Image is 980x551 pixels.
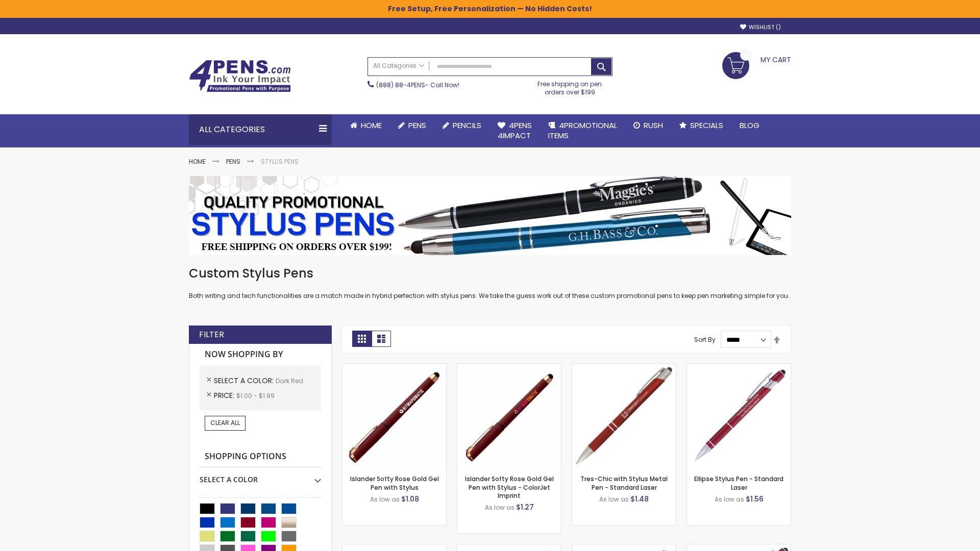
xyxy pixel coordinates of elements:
[200,446,321,468] strong: Shopping Options
[740,23,781,31] a: Wishlist
[261,157,299,166] strong: Stylus Pens
[687,364,791,467] img: Ellipse Stylus Pen - Standard Laser-Dark Red
[644,120,663,131] span: Rush
[376,81,459,89] span: - Call Now!
[189,157,206,166] a: Home
[498,120,532,141] span: 4Pens 4impact
[236,391,275,400] span: $1.00 - $1.99
[572,363,676,372] a: Tres-Chic with Stylus Metal Pen - Standard Laser-Dark Red
[199,329,224,340] strong: Filter
[205,416,246,430] a: Clear All
[580,474,668,491] a: Tres-Chic with Stylus Metal Pen - Standard Laser
[485,503,514,512] span: As low as
[210,418,240,427] span: Clear All
[189,176,791,255] img: Stylus Pens
[361,120,382,131] span: Home
[516,502,534,512] span: $1.27
[342,364,446,467] img: Islander Softy Rose Gold Gel Pen with Stylus-Dark Red
[457,363,561,372] a: Islander Softy Rose Gold Gel Pen with Stylus - ColorJet Imprint-Dark Red
[373,62,424,70] span: All Categories
[694,474,783,491] a: Ellipse Stylus Pen - Standard Laser
[572,364,676,467] img: Tres-Chic with Stylus Metal Pen - Standard Laser-Dark Red
[465,474,554,499] a: Islander Softy Rose Gold Gel Pen with Stylus - ColorJet Imprint
[548,120,617,141] span: 4PROMOTIONAL ITEMS
[740,120,759,131] span: Blog
[434,114,489,137] a: Pencils
[401,494,419,504] span: $1.08
[352,331,372,347] strong: Grid
[214,390,236,400] span: Price
[200,467,321,485] div: Select A Color
[200,344,321,365] strong: Now Shopping by
[489,114,540,147] a: 4Pens4impact
[350,474,439,491] a: Islander Softy Rose Gold Gel Pen with Stylus
[694,335,716,344] label: Sort By
[408,120,426,131] span: Pens
[189,60,291,92] img: 4Pens Custom Pens and Promotional Products
[457,364,561,467] img: Islander Softy Rose Gold Gel Pen with Stylus - ColorJet Imprint-Dark Red
[630,494,649,504] span: $1.48
[342,363,446,372] a: Islander Softy Rose Gold Gel Pen with Stylus-Dark Red
[599,495,629,504] span: As low as
[690,120,723,131] span: Specials
[746,494,764,504] span: $1.56
[370,495,400,504] span: As low as
[342,114,390,137] a: Home
[390,114,434,137] a: Pens
[625,114,671,137] a: Rush
[276,377,303,385] span: Dark Red
[189,265,791,300] div: Both writing and tech functionalities are a match made in hybrid perfection with stylus pens. We ...
[731,114,768,137] a: Blog
[368,58,429,74] a: All Categories
[189,114,332,145] div: All Categories
[376,81,425,89] a: (888) 88-4PENS
[527,76,613,96] div: Free shipping on pen orders over $199
[189,265,791,282] h1: Custom Stylus Pens
[226,157,240,166] a: Pens
[715,495,744,504] span: As low as
[540,114,625,147] a: 4PROMOTIONALITEMS
[687,363,791,372] a: Ellipse Stylus Pen - Standard Laser-Dark Red
[214,375,276,386] span: Select A Color
[453,120,481,131] span: Pencils
[671,114,731,137] a: Specials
